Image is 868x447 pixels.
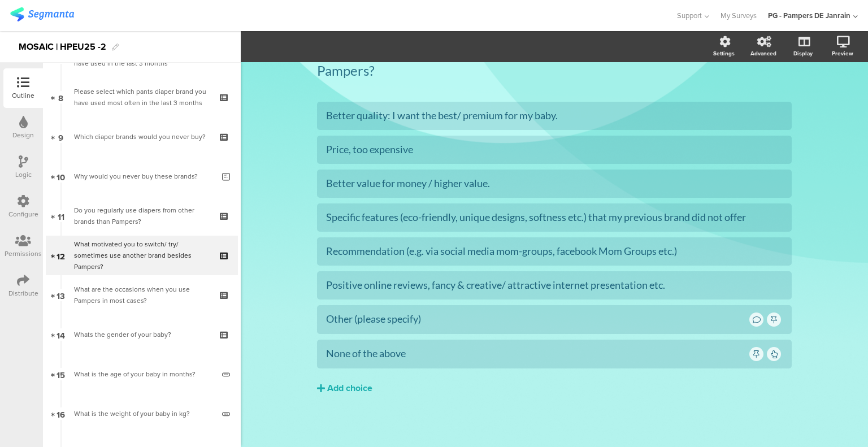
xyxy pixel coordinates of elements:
[58,91,63,103] span: 8
[46,77,238,117] a: 8 Please select which pants diaper brand you have used most often in the last 3 months
[12,90,34,101] div: Outline
[326,279,783,292] div: Positive online reviews, fancy & creative/ attractive internet presentation etc.
[15,170,32,180] div: Logic
[19,38,106,56] div: MOSAIC | HPEU25 -2
[793,49,813,58] div: Display
[57,289,65,301] span: 13
[57,407,65,420] span: 16
[74,131,209,142] div: Which diaper brands would you never buy?
[5,249,42,259] div: Permissions
[74,408,214,419] div: What is the weight of your baby in kg?
[832,49,853,58] div: Preview
[326,313,748,326] div: Other (please specify)
[46,196,238,236] a: 11 Do you regularly use diapers from other brands than Pampers?
[317,374,792,402] button: Add choice
[327,383,372,394] div: Add choice
[750,49,776,58] div: Advanced
[326,109,783,122] div: Better quality: I want the best/ premium for my baby.
[768,10,850,21] div: PG - Pampers DE Janrain
[326,211,783,224] div: Specific features (eco-friendly, unique designs, softness etc.) that my previous brand did not offer
[677,10,702,21] span: Support
[74,329,209,340] div: Whats the gender of your baby?
[74,205,209,227] div: Do you regularly use diapers from other brands than Pampers?
[57,170,65,183] span: 10
[326,143,783,156] div: Price, too expensive
[74,284,209,306] div: What are the occasions when you use Pampers in most cases?
[46,315,238,354] a: 14 Whats the gender of your baby?
[46,157,238,196] a: 10 Why would you never buy these brands?
[74,86,209,109] div: Please select which pants diaper brand you have used most often in the last 3 months
[59,51,63,64] span: 7
[46,354,238,394] a: 15 What is the age of your baby in months?
[46,275,238,315] a: 13 What are the occasions when you use Pampers in most cases?
[317,45,792,79] p: What motivated you to switch/ try/ sometimes use another brand besides Pampers?
[57,368,65,380] span: 15
[8,288,38,298] div: Distribute
[74,368,214,380] div: What is the age of your baby in months?
[58,210,64,222] span: 11
[57,249,65,262] span: 12
[74,171,214,182] div: Why would you never buy these brands?
[58,131,63,143] span: 9
[326,177,783,190] div: Better value for money / higher value.
[326,245,783,258] div: Recommendation (e.g. via social media mom-groups, facebook Mom Groups etc.)
[713,49,735,58] div: Settings
[57,328,65,341] span: 14
[10,7,74,21] img: segmanta logo
[46,117,238,157] a: 9 Which diaper brands would you never buy?
[74,238,209,272] div: What motivated you to switch/ try/ sometimes use another brand besides Pampers?
[46,394,238,433] a: 16 What is the weight of your baby in kg?
[326,347,748,360] div: None of the above
[8,209,38,219] div: Configure
[46,236,238,275] a: 12 What motivated you to switch/ try/ sometimes use another brand besides Pampers?
[12,130,34,140] div: Design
